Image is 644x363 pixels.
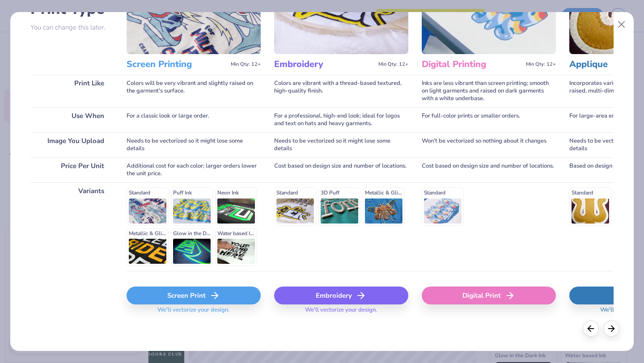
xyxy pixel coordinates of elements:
div: Print Like [30,75,113,107]
div: Digital Print [422,287,556,304]
h3: Digital Printing [422,59,522,70]
button: Close [613,16,630,33]
div: Image You Upload [30,132,113,157]
div: For a classic look or large order. [127,107,261,132]
div: Variants [30,182,113,271]
div: Won't be vectorized so nothing about it changes [422,132,556,157]
div: Colors are vibrant with a thread-based textured, high-quality finish. [274,75,408,107]
div: For a professional, high-end look; ideal for logos and text on hats and heavy garments. [274,107,408,132]
div: Use When [30,107,113,132]
h3: Screen Printing [127,59,227,70]
div: Needs to be vectorized so it might lose some details [274,132,408,157]
div: For full-color prints or smaller orders. [422,107,556,132]
div: Additional cost for each color; larger orders lower the unit price. [127,157,261,182]
span: Min Qty: 12+ [526,61,556,68]
div: Inks are less vibrant than screen printing; smooth on light garments and raised on dark garments ... [422,75,556,107]
span: Min Qty: 12+ [231,61,261,68]
span: We'll vectorize your design. [301,306,381,319]
div: Colors will be very vibrant and slightly raised on the garment's surface. [127,75,261,107]
h3: Embroidery [274,59,375,70]
span: We'll vectorize your design. [154,306,233,319]
span: Min Qty: 12+ [378,61,408,68]
div: Price Per Unit [30,157,113,182]
div: Cost based on design size and number of locations. [422,157,556,182]
div: Embroidery [274,287,408,304]
div: Needs to be vectorized so it might lose some details [127,132,261,157]
p: You can change this later. [30,24,113,31]
div: Screen Print [127,287,261,304]
div: Cost based on design size and number of locations. [274,157,408,182]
